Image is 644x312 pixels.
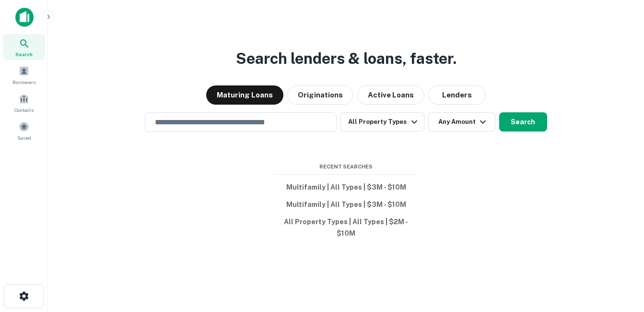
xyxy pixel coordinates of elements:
button: Multifamily | All Types | $3M - $10M [274,196,418,213]
span: Contacts [14,106,34,114]
a: Search [3,34,45,60]
a: Borrowers [3,62,45,88]
button: Multifamily | All Types | $3M - $10M [274,179,418,196]
h3: Search lenders & loans, faster. [236,47,457,70]
button: All Property Types | All Types | $2M - $10M [274,213,418,242]
img: capitalize-icon.png [15,8,34,27]
button: Originations [287,85,353,105]
button: Active Loans [357,85,424,105]
iframe: Chat Widget [596,235,644,281]
button: Lenders [428,85,486,105]
span: Borrowers [12,78,35,86]
a: Saved [3,118,45,144]
button: Search [499,112,547,132]
button: All Property Types [340,112,424,132]
button: Any Amount [428,112,495,132]
a: Contacts [3,90,45,116]
span: Search [15,50,33,58]
span: Recent Searches [274,163,418,171]
span: Saved [17,134,31,142]
button: Maturing Loans [206,85,283,105]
